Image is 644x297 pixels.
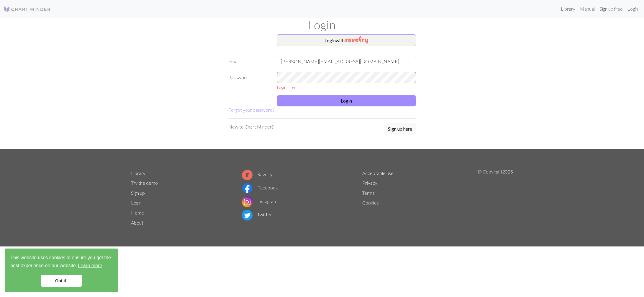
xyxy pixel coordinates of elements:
a: Privacy [362,180,377,186]
img: Logo [4,6,51,13]
a: learn more about cookies [77,261,103,270]
button: Loginwith [277,34,416,46]
img: Ravelry [345,36,368,43]
a: Try the demo [131,180,158,186]
label: Password [225,72,273,90]
img: Twitter logo [242,210,253,220]
div: cookieconsent [5,249,118,292]
a: About [131,220,143,225]
a: Sign up [131,190,145,196]
a: Forgot your password? [228,107,274,113]
a: Manual [578,3,597,15]
img: Ravelry logo [242,170,253,180]
span: This website uses cookies to ensure you get the best experience on our website. [10,254,112,270]
a: Login [131,200,142,205]
img: Facebook logo [242,183,253,194]
a: Ravelry [242,171,273,177]
a: Terms [362,190,375,196]
p: New to Chart Minder? [228,123,273,130]
a: dismiss cookie message [41,275,82,287]
button: Sign up here [384,123,416,134]
label: Email [225,56,273,67]
a: Twitter [242,212,272,217]
a: Sign up here [384,123,416,135]
a: Library [131,170,145,176]
button: Login [277,95,416,106]
a: Acceptable use [362,170,394,176]
a: Login [625,3,640,15]
img: Instagram logo [242,197,253,207]
div: Login failed [277,84,416,90]
h1: Login [127,18,517,32]
a: Cookies [362,200,379,205]
a: Facebook [242,185,278,190]
a: Sign up free [597,3,625,15]
a: Home [131,210,144,215]
a: Instagram [242,198,277,204]
p: © Copyright 2025 [478,168,513,228]
a: Library [558,3,578,15]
